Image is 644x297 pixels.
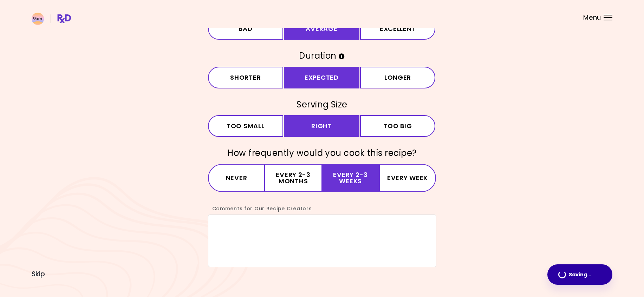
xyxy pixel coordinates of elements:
button: Every 2-3 weeks [322,164,379,192]
button: Too big [360,115,436,137]
button: Every week [379,164,436,192]
i: Info [339,53,345,59]
button: Saving... [547,264,612,285]
button: Skip [32,270,45,278]
button: Too small [208,115,284,137]
h3: How frequently would you cook this recipe? [208,147,436,159]
button: Average [284,18,359,40]
label: Comments for Our Recipe Creators [208,205,312,212]
span: Too big [384,123,412,129]
img: RxDiet [32,13,71,25]
h3: Serving Size [208,99,436,110]
button: Shorter [208,67,284,88]
button: Bad [208,18,284,40]
button: Right [284,115,359,137]
button: Longer [360,67,436,88]
button: Expected [284,67,359,88]
h3: Duration [208,50,436,61]
button: Every 2-3 months [265,164,322,192]
span: Too small [227,123,264,129]
button: Excellent [360,18,436,40]
span: Saving ... [569,272,591,277]
span: Menu [583,14,601,21]
button: Never [208,164,265,192]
